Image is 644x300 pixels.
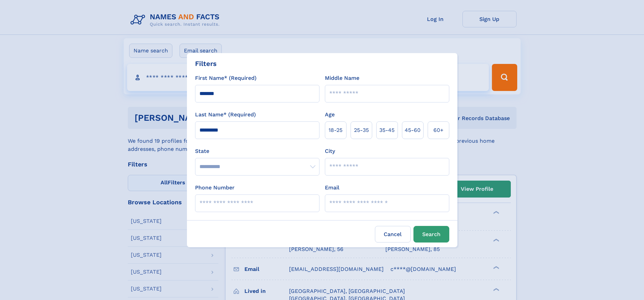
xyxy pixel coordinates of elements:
button: Search [413,226,449,243]
span: 60+ [433,126,444,134]
span: 25‑35 [354,126,369,134]
label: Phone Number [195,184,235,192]
label: Age [325,111,335,119]
label: Email [325,184,339,192]
label: Last Name* (Required) [195,111,256,119]
span: 18‑25 [329,126,342,134]
span: 35‑45 [379,126,395,134]
label: Middle Name [325,74,359,82]
label: Cancel [375,226,411,243]
label: State [195,147,319,155]
span: 45‑60 [405,126,421,134]
label: City [325,147,335,155]
label: First Name* (Required) [195,74,257,82]
div: Filters [195,59,217,69]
